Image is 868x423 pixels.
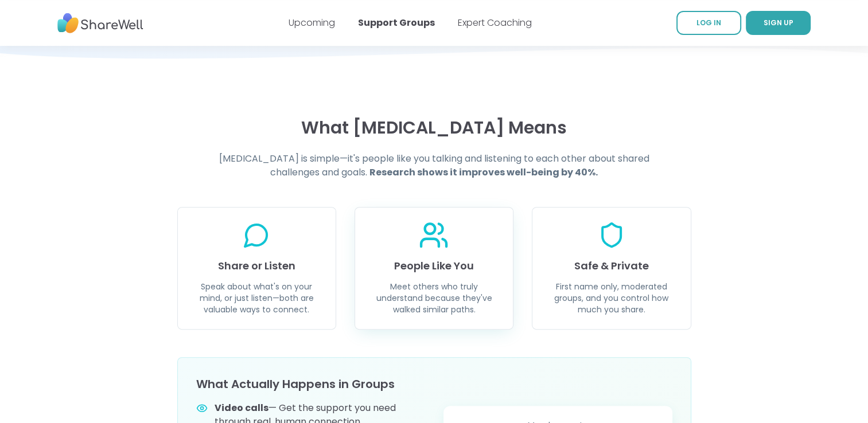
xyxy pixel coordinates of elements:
[369,281,499,315] p: Meet others who truly understand because they've walked similar paths.
[369,258,499,274] h3: People Like You
[696,18,721,28] span: LOG IN
[676,11,741,35] a: LOG IN
[177,117,691,138] h3: What [MEDICAL_DATA] Means
[358,16,435,29] a: Support Groups
[215,401,268,414] strong: Video calls
[57,7,143,39] img: ShareWell Nav Logo
[764,18,793,28] span: SIGN UP
[458,16,532,29] a: Expert Coaching
[192,281,322,315] p: Speak about what's on your mind, or just listen—both are valuable ways to connect.
[546,258,676,274] h3: Safe & Private
[369,166,598,179] strong: Research shows it improves well-being by 40%.
[746,11,811,35] a: SIGN UP
[192,258,322,274] h3: Share or Listen
[196,376,425,392] h3: What Actually Happens in Groups
[214,152,655,179] h4: [MEDICAL_DATA] is simple—it's people like you talking and listening to each other about shared ch...
[546,281,676,315] p: First name only, moderated groups, and you control how much you share.
[289,16,335,29] a: Upcoming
